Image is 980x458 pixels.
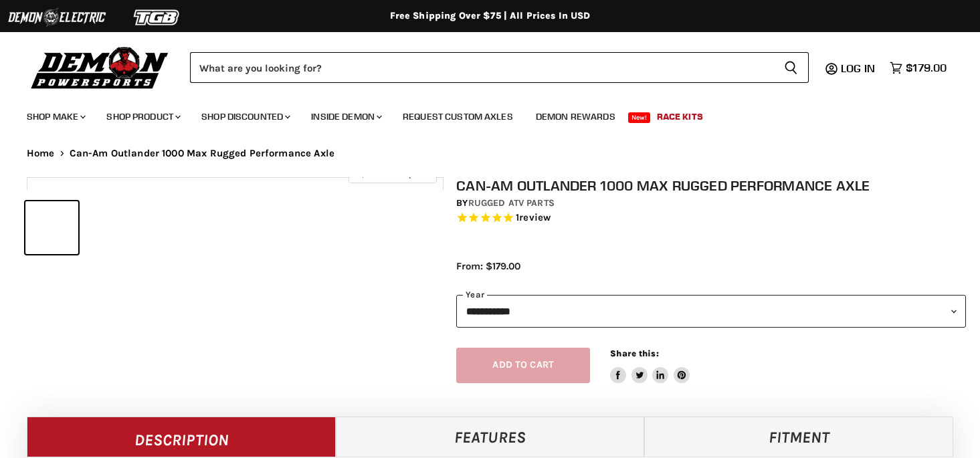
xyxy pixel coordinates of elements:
[456,211,966,225] span: Rated 5.0 out of 5 stars 1 reviews
[25,201,78,254] button: IMAGE thumbnail
[883,58,953,78] a: $179.00
[628,112,651,123] span: New!
[190,52,773,83] input: Search
[456,196,966,211] div: by
[17,98,943,130] ul: Main menu
[96,103,189,130] a: Shop Product
[456,177,966,194] h1: Can-Am Outlander 1000 Max Rugged Performance Axle
[27,148,55,159] a: Home
[468,197,555,209] a: Rugged ATV Parts
[139,201,192,254] button: IMAGE thumbnail
[336,417,645,457] a: Features
[7,5,107,30] img: Demon Electric Logo 2
[644,417,953,457] a: Fitment
[17,103,94,130] a: Shop Make
[82,201,135,254] button: IMAGE thumbnail
[841,62,875,75] span: Log in
[519,211,551,223] span: review
[27,417,336,457] a: Description
[301,103,390,130] a: Inside Demon
[647,103,713,130] a: Race Kits
[835,62,883,74] a: Log in
[191,103,298,130] a: Shop Discounted
[456,260,520,272] span: From: $179.00
[516,211,551,223] span: 1 reviews
[190,52,809,83] form: Product
[456,295,966,328] select: year
[773,52,809,83] button: Search
[355,168,429,179] span: Click to expand
[526,103,625,130] a: Demon Rewards
[393,103,523,130] a: Request Custom Axles
[70,148,334,159] span: Can-Am Outlander 1000 Max Rugged Performance Axle
[906,62,947,74] span: $179.00
[610,348,690,383] aside: Share this:
[27,43,173,91] img: Demon Powersports
[107,5,207,30] img: TGB Logo 2
[610,348,658,358] span: Share this:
